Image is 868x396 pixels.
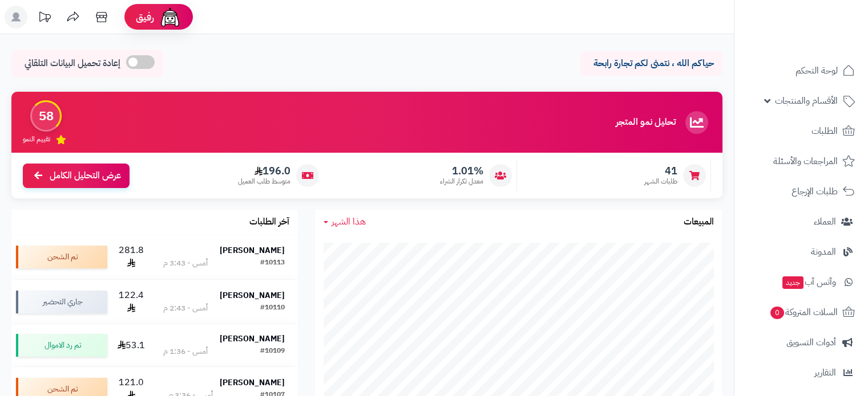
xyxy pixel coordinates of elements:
[644,177,677,186] span: طلبات الشهر
[220,244,285,256] strong: [PERSON_NAME]
[23,164,130,188] a: عرض التحليل الكامل
[324,215,366,228] a: هذا الشهر
[741,299,861,326] a: السلات المتروكة0
[741,117,861,145] a: الطلبات
[741,329,861,356] a: أدوات التسويق
[112,324,150,366] td: 53.1
[163,346,208,357] div: أمس - 1:36 م
[770,307,784,319] span: 0
[741,208,861,235] a: العملاء
[786,334,836,350] span: أدوات التسويق
[814,214,836,230] span: العملاء
[440,165,483,177] span: 1.01%
[769,304,838,320] span: السلات المتروكة
[588,57,714,70] p: حياكم الله ، نتمنى لكم تجارة رابحة
[136,10,154,24] span: رفيق
[25,57,120,70] span: إعادة تحميل البيانات التلقائي
[684,217,714,227] h3: المبيعات
[50,169,121,182] span: عرض التحليل الكامل
[112,235,150,279] td: 281.8
[163,303,208,314] div: أمس - 2:43 م
[16,246,107,268] div: تم الشحن
[792,183,838,199] span: طلبات الإرجاع
[30,6,59,31] a: تحديثات المنصة
[220,333,285,345] strong: [PERSON_NAME]
[249,217,289,227] h3: آخر الطلبات
[741,268,861,296] a: وآتس آبجديد
[16,291,107,313] div: جاري التحضير
[159,6,181,28] img: ai-face.png
[741,148,861,175] a: المراجعات والأسئلة
[23,134,50,144] span: تقييم النمو
[781,274,836,290] span: وآتس آب
[260,346,285,357] div: #10109
[260,258,285,269] div: #10113
[260,303,285,314] div: #10110
[16,334,107,357] div: تم رد الاموال
[163,258,208,269] div: أمس - 3:43 م
[782,276,804,289] span: جديد
[741,178,861,205] a: طلبات الإرجاع
[741,359,861,386] a: التقارير
[616,117,676,128] h3: تحليل نمو المتجر
[440,177,483,186] span: معدل تكرار الشراء
[741,238,861,266] a: المدونة
[796,63,838,79] span: لوحة التحكم
[814,365,836,381] span: التقارير
[812,123,838,139] span: الطلبات
[773,153,838,169] span: المراجعات والأسئلة
[220,289,285,301] strong: [PERSON_NAME]
[741,57,861,84] a: لوحة التحكم
[644,165,677,177] span: 41
[220,377,285,389] strong: [PERSON_NAME]
[238,165,290,177] span: 196.0
[238,177,290,186] span: متوسط طلب العميل
[775,93,838,109] span: الأقسام والمنتجات
[811,244,836,260] span: المدونة
[332,215,366,228] span: هذا الشهر
[112,280,150,324] td: 122.4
